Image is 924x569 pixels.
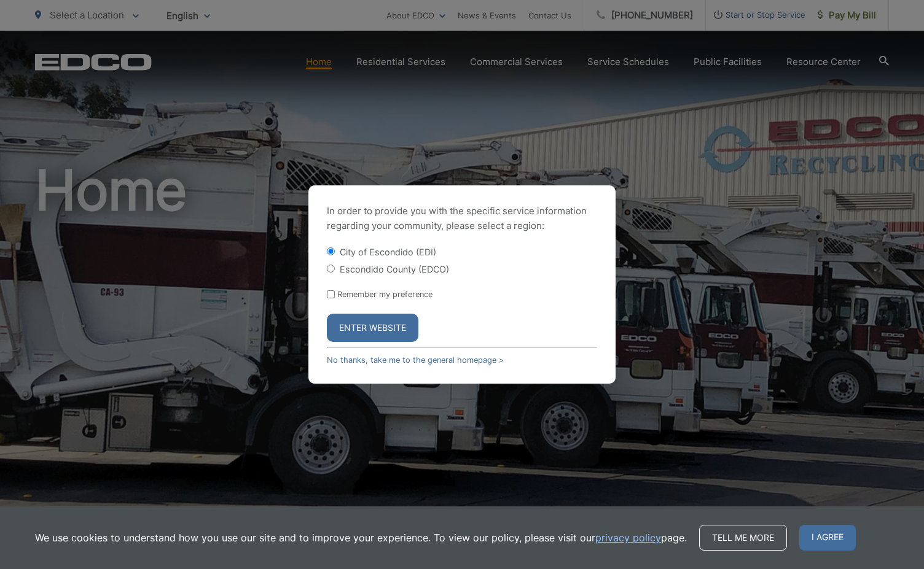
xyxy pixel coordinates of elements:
[340,264,449,274] label: Escondido County (EDCO)
[35,530,687,545] p: We use cookies to understand how you use our site and to improve your experience. To view our pol...
[340,247,436,257] label: City of Escondido (EDI)
[327,314,418,342] button: Enter Website
[799,525,856,551] span: I agree
[699,525,787,551] a: Tell me more
[337,290,433,299] label: Remember my preference
[327,355,504,365] a: No thanks, take me to the general homepage >
[327,204,597,233] p: In order to provide you with the specific service information regarding your community, please se...
[595,530,661,545] a: privacy policy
